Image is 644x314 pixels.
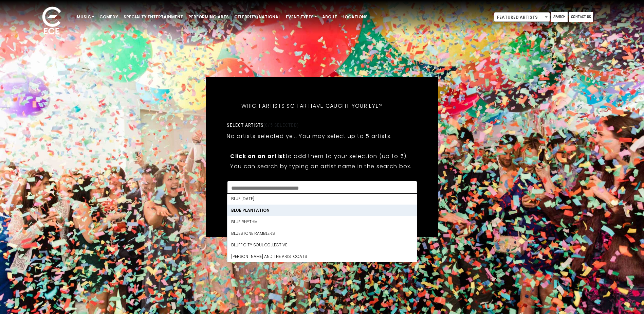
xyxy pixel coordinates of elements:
[340,11,370,23] a: Locations
[227,132,392,140] p: No artists selected yet. You may select up to 5 artists.
[227,228,417,239] li: Bluestone Ramblers
[227,94,397,118] h5: Which artists so far have caught your eye?
[319,11,340,23] a: About
[494,12,550,22] span: Featured Artists
[231,185,412,191] textarea: Search
[283,11,319,23] a: Event Types
[230,152,413,160] p: to add them to your selection (up to 5).
[569,12,593,22] a: Contact Us
[186,11,232,23] a: Performing Arts
[494,13,550,22] span: Featured Artists
[227,122,298,128] label: Select artists
[121,11,186,23] a: Specialty Entertainment
[227,216,417,228] li: Blue Rhythm
[263,122,299,128] span: (0/5 selected)
[227,239,417,251] li: Bluff City Soul Collective
[227,205,417,216] li: Blue Plantation
[227,193,417,205] li: Blue [DATE]
[97,11,121,23] a: Comedy
[230,162,413,171] p: You can search by typing an artist name in the search box.
[551,12,568,22] a: Search
[232,11,283,23] a: Celebrity/National
[227,251,417,262] li: [PERSON_NAME] and The Aristocats
[35,5,69,38] img: ece_new_logo_whitev2-1.png
[74,11,97,23] a: Music
[230,152,285,160] strong: Click on an artist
